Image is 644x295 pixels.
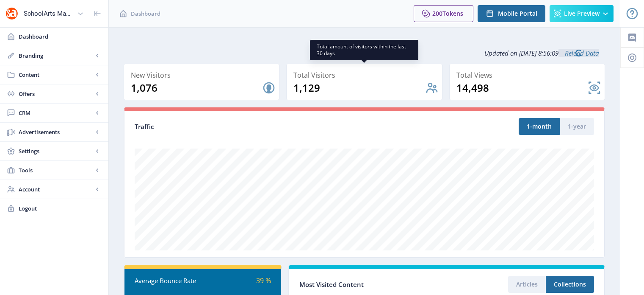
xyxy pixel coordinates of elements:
[131,9,160,18] span: Dashboard
[564,10,600,17] span: Live Preview
[478,5,545,22] button: Mobile Portal
[19,204,102,213] span: Logout
[124,42,605,64] div: Updated on [DATE] 8:56:09
[498,10,537,17] span: Mobile Portal
[19,51,93,60] span: Branding
[19,70,93,79] span: Content
[508,276,546,293] button: Articles
[135,122,365,132] div: Traffic
[442,9,463,17] span: Tokens
[256,276,271,285] span: 39 %
[5,7,19,20] img: properties.app_icon.png
[19,147,93,155] span: Settings
[546,276,594,293] button: Collections
[550,5,614,22] button: Live Preview
[131,81,262,95] div: 1,076
[131,69,276,81] div: New Visitors
[19,185,93,194] span: Account
[519,118,560,135] button: 1-month
[317,43,412,57] span: Total amount of visitors within the last 30 days
[19,166,93,174] span: Tools
[19,128,93,136] span: Advertisements
[19,109,93,117] span: CRM
[135,276,203,286] div: Average Bounce Rate
[19,32,102,41] span: Dashboard
[558,49,599,57] a: Reload Data
[456,81,588,95] div: 14,498
[19,90,93,98] span: Offers
[456,69,601,81] div: Total Views
[24,4,74,23] div: SchoolArts Magazine
[299,278,447,291] div: Most Visited Content
[414,5,473,22] button: 200Tokens
[560,118,594,135] button: 1-year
